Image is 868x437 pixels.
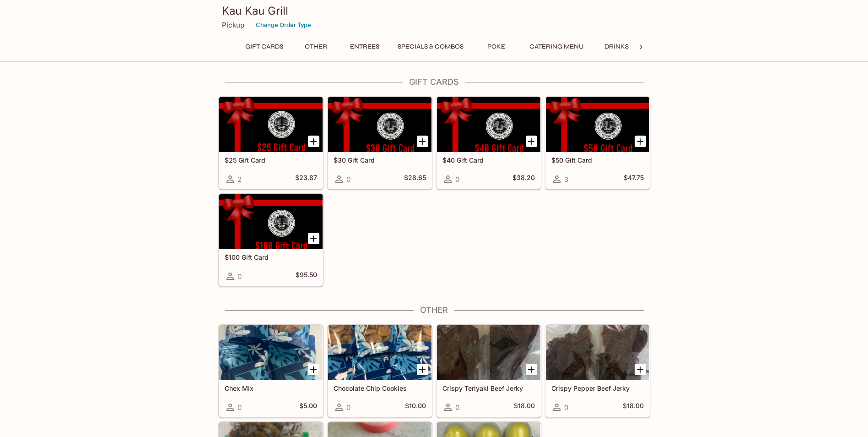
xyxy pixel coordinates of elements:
[219,194,323,286] a: $100 Gift Card0$95.50
[524,40,589,53] button: Catering Menu
[295,174,317,185] h5: $23.87
[635,364,646,375] button: Add Crispy Pepper Beef Jerky
[546,325,649,380] div: Crispy Pepper Beef Jerky
[334,384,426,392] h5: Chocolate Chip Cookies
[514,402,535,413] h5: $18.00
[437,325,541,417] a: Crispy Teriyaki Beef Jerky0$18.00
[623,402,644,413] h5: $18.00
[328,97,431,152] div: $30 Gift Card
[218,305,650,315] h4: Other
[296,40,337,53] button: Other
[437,97,540,152] div: $40 Gift Card
[225,156,317,164] h5: $25 Gift Card
[442,384,535,392] h5: Crispy Teriyaki Beef Jerky
[240,40,288,53] button: Gift Cards
[545,97,650,189] a: $50 Gift Card3$47.75
[404,174,426,185] h5: $28.65
[237,175,242,184] span: 2
[437,325,540,380] div: Crispy Teriyaki Beef Jerky
[596,40,637,53] button: Drinks
[551,384,644,392] h5: Crispy Pepper Beef Jerky
[476,40,517,53] button: Poke
[218,77,650,87] h4: Gift Cards
[405,402,426,413] h5: $10.00
[237,272,242,281] span: 0
[334,156,426,164] h5: $30 Gift Card
[219,97,323,189] a: $25 Gift Card2$23.87
[222,4,647,18] h3: Kau Kau Grill
[299,402,317,413] h5: $5.00
[417,364,428,375] button: Add Chocolate Chip Cookies
[455,175,459,184] span: 0
[219,97,323,152] div: $25 Gift Card
[551,156,644,164] h5: $50 Gift Card
[252,18,315,32] button: Change Order Type
[219,194,323,249] div: $100 Gift Card
[344,40,385,53] button: Entrees
[635,136,646,147] button: Add $50 Gift Card
[222,21,244,29] p: Pickup
[225,253,317,261] h5: $100 Gift Card
[512,174,535,185] h5: $38.20
[624,174,644,185] h5: $47.75
[564,175,568,184] span: 3
[328,325,431,380] div: Chocolate Chip Cookies
[417,136,428,147] button: Add $30 Gift Card
[308,364,319,375] button: Add Chex Mix
[564,403,568,412] span: 0
[545,325,650,417] a: Crispy Pepper Beef Jerky0$18.00
[346,175,350,184] span: 0
[455,403,459,412] span: 0
[219,325,323,380] div: Chex Mix
[346,403,350,412] span: 0
[219,325,323,417] a: Chex Mix0$5.00
[546,97,649,152] div: $50 Gift Card
[442,156,535,164] h5: $40 Gift Card
[308,233,319,244] button: Add $100 Gift Card
[237,403,242,412] span: 0
[308,136,319,147] button: Add $25 Gift Card
[328,97,432,189] a: $30 Gift Card0$28.65
[437,97,541,189] a: $40 Gift Card0$38.20
[328,325,432,417] a: Chocolate Chip Cookies0$10.00
[526,364,537,375] button: Add Crispy Teriyaki Beef Jerky
[526,136,537,147] button: Add $40 Gift Card
[393,40,469,53] button: Specials & Combos
[225,384,317,392] h5: Chex Mix
[296,271,317,282] h5: $95.50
